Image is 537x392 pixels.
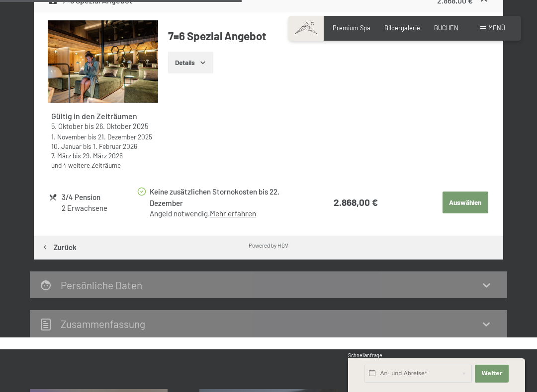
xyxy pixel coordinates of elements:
button: Details [168,52,213,73]
strong: Gültig in den Zeiträumen [51,111,137,121]
div: bis [51,132,155,141]
time: 01.02.2026 [93,142,137,150]
time: 01.11.2025 [51,132,87,141]
div: bis [51,122,155,131]
div: 2 Erwachsene [62,203,136,213]
div: Angeld notwendig. [150,208,312,219]
time: 29.03.2026 [83,151,123,160]
time: 05.10.2025 [51,122,83,131]
div: Powered by HGV [249,241,288,249]
time: 26.10.2025 [95,122,148,131]
h2: Persönliche Daten [61,279,142,291]
h4: 7=6 Spezial Angebot [168,28,489,44]
span: Menü [488,24,505,32]
a: Mehr erfahren [210,209,256,218]
div: Keine zusätzlichen Stornokosten bis 22. Dezember [150,186,312,209]
time: 21.12.2025 [98,132,152,141]
a: Bildergalerie [384,24,420,32]
strong: 2.868,00 € [334,196,378,208]
time: 10.01.2026 [51,142,82,150]
time: 07.03.2026 [51,151,71,160]
a: und 4 weitere Zeiträume [51,161,121,169]
button: Auswählen [443,192,488,213]
span: Schnellanfrage [348,352,382,358]
div: bis [51,151,155,160]
span: Weiter [481,370,502,378]
a: BUCHEN [434,24,458,32]
a: Premium Spa [333,24,370,32]
button: Weiter [475,365,509,383]
div: 3/4 Pension [62,192,136,203]
div: bis [51,141,155,151]
button: Zurück [34,236,84,260]
img: mss_renderimg.php [48,20,158,103]
h2: Zusammen­fassung [61,318,145,330]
